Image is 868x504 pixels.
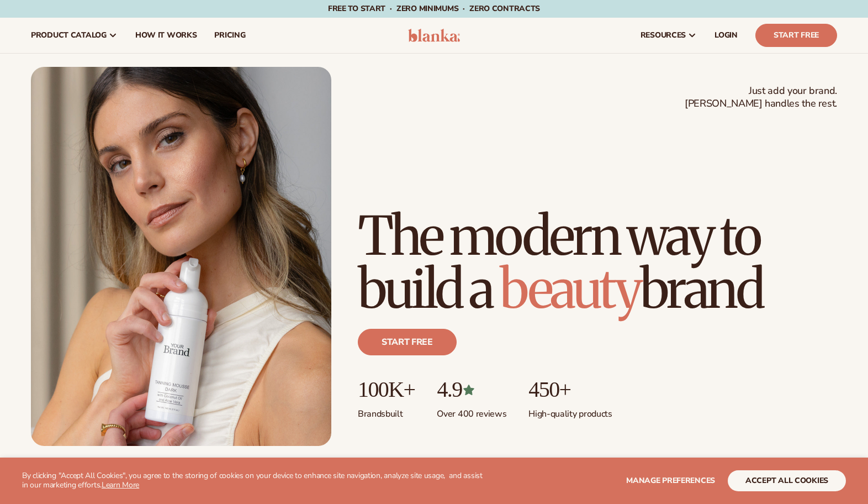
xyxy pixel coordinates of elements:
[205,18,254,53] a: pricing
[358,377,415,402] p: 100K+
[626,475,715,486] span: Manage preferences
[358,402,415,420] p: Brands built
[22,471,484,490] p: By clicking "Accept All Cookies", you agree to the storing of cookies on your device to enhance s...
[714,31,738,40] span: LOGIN
[755,24,837,47] a: Start Free
[102,480,139,490] a: Learn More
[528,377,612,402] p: 450+
[437,402,506,420] p: Over 400 reviews
[358,329,457,355] a: Start free
[328,3,540,14] span: Free to start · ZERO minimums · ZERO contracts
[31,31,107,40] span: product catalog
[135,31,197,40] span: How It Works
[408,29,461,42] img: logo
[31,67,331,446] img: Female holding tanning mousse.
[126,18,206,53] a: How It Works
[22,18,126,53] a: product catalog
[437,377,506,402] p: 4.9
[500,256,640,322] span: beauty
[728,470,846,491] button: accept all cookies
[641,31,686,40] span: resources
[528,402,612,420] p: High-quality products
[632,18,706,53] a: resources
[214,31,245,40] span: pricing
[626,470,715,491] button: Manage preferences
[706,18,747,53] a: LOGIN
[685,85,837,111] span: Just add your brand. [PERSON_NAME] handles the rest.
[358,209,837,316] h1: The modern way to build a brand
